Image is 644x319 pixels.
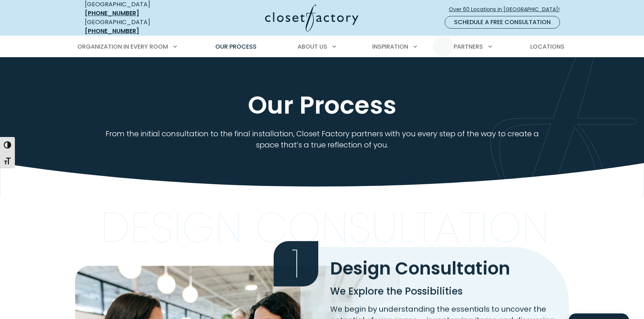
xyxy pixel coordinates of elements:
p: Design Consultation [100,212,549,244]
a: [PHONE_NUMBER] [85,27,139,35]
span: Design Consultation [330,256,510,280]
a: Schedule a Free Consultation [445,16,560,29]
img: Closet Factory Logo [265,4,358,32]
div: [GEOGRAPHIC_DATA] [85,18,193,36]
span: We Explore the Possibilities [330,285,463,298]
p: From the initial consultation to the final installation, Closet Factory partners with you every s... [104,128,541,150]
span: Partners [454,42,483,51]
span: Inspiration [372,42,408,51]
span: Organization in Every Room [77,42,168,51]
span: Locations [530,42,564,51]
span: Our Process [215,42,257,51]
span: Over 60 Locations in [GEOGRAPHIC_DATA]! [449,6,566,13]
span: 1 [274,241,318,286]
span: About Us [297,42,327,51]
a: Over 60 Locations in [GEOGRAPHIC_DATA]! [448,3,566,16]
nav: Primary Menu [72,36,572,57]
a: [PHONE_NUMBER] [85,9,139,17]
h1: Our Process [83,91,561,119]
